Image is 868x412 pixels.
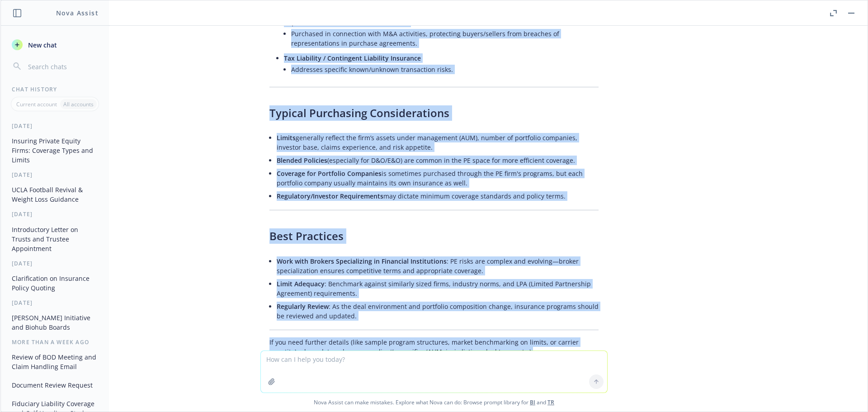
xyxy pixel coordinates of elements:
li: is sometimes purchased through the PE firm's programs, but each portfolio company usually maintai... [277,167,599,189]
button: New chat [8,37,102,53]
button: Introductory Letter on Trusts and Trustee Appointment [8,222,102,256]
div: [DATE] [1,122,109,130]
li: : PE risks are complex and evolving—broker specialization ensures competitive terms and appropria... [277,255,599,277]
li: Addresses specific known/unknown transaction risks. [291,63,599,76]
a: BI [530,398,535,406]
p: All accounts [63,100,94,108]
div: More than a week ago [1,338,109,346]
span: Tax Liability / Contingent Liability Insurance [284,54,421,62]
button: Document Review Request [8,378,102,393]
p: Current account [16,100,57,108]
span: Regulatory/Investor Requirements [277,192,383,200]
li: may dictate minimum coverage standards and policy terms. [277,189,599,203]
span: Blended Policies [277,156,327,165]
li: generally reflect the firm’s assets under management (AUM), number of portfolio companies, invest... [277,131,599,154]
li: (especially for D&O/E&O) are common in the PE space for more efficient coverage. [277,154,599,167]
a: TR [547,398,554,406]
button: [PERSON_NAME] Initiative and Biohub Boards [8,310,102,335]
h3: Typical Purchasing Considerations [269,105,599,121]
span: Regularly Review [277,302,329,311]
button: Clarification on Insurance Policy Quoting [8,271,102,295]
div: Chat History [1,85,109,93]
span: New chat [26,40,57,50]
span: Limit Adequacy [277,279,325,288]
h3: Best Practices [269,228,599,244]
span: Representations & Warranties Insurance [284,18,409,27]
span: Work with Brokers Specializing in Financial Institutions [277,257,447,265]
div: [DATE] [1,299,109,307]
div: [DATE] [1,210,109,218]
li: : Benchmark against similarly sized firms, industry norms, and LPA (Limited Partnership Agreement... [277,277,599,300]
button: Review of BOD Meeting and Claim Handling Email [8,350,102,374]
h1: Nova Assist [56,8,99,18]
div: [DATE] [1,171,109,179]
button: Insuring Private Equity Firms: Coverage Types and Limits [8,133,102,167]
p: If you need further details (like sample program structures, market benchmarking on limits, or ca... [269,337,599,356]
span: Nova Assist can make mistakes. Explore what Nova can do: Browse prompt library for and [4,393,864,412]
span: Coverage for Portfolio Companies [277,169,382,178]
li: Purchased in connection with M&A activities, protecting buyers/sellers from breaches of represent... [291,27,599,50]
li: : As the deal environment and portfolio composition change, insurance programs should be reviewed... [277,300,599,322]
span: Limits [277,133,296,142]
input: Search chats [26,60,98,73]
button: UCLA Football Revival & Weight Loss Guidance [8,182,102,207]
div: [DATE] [1,260,109,267]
